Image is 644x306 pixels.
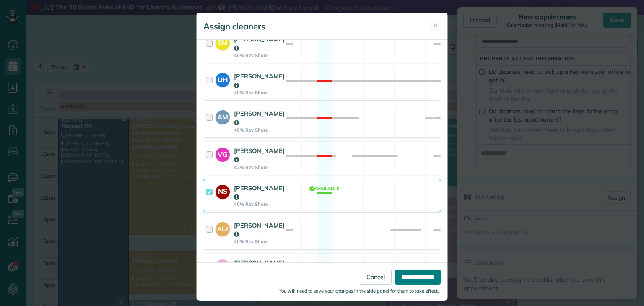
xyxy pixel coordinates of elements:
strong: 40% Rev Share [234,239,285,244]
strong: [PERSON_NAME] [234,184,285,201]
strong: AM [216,110,230,122]
strong: 40% Rev Share [234,52,285,58]
strong: AL4 [216,222,230,233]
strong: NS [216,185,230,197]
strong: [PERSON_NAME] [234,72,285,89]
strong: [PERSON_NAME] [234,109,285,126]
strong: VG [216,148,230,159]
a: Cancel [360,269,392,284]
strong: [PERSON_NAME] [234,147,285,163]
strong: 40% Rev Share [234,127,285,133]
strong: 40% Rev Share [234,201,285,207]
strong: DH [216,73,230,85]
h5: Assign cleaners [203,21,265,32]
strong: [PERSON_NAME] [234,221,285,238]
strong: [PERSON_NAME] [234,35,285,52]
strong: SM [216,36,230,48]
small: You will need to save your changes in the side panel for them to take effect. [279,288,439,293]
span: ✕ [433,22,438,30]
strong: 40% Rev Share [234,90,285,96]
strong: 42% Rev Share [234,164,285,170]
strong: KF2 [216,259,230,271]
strong: [PERSON_NAME] [234,259,285,275]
